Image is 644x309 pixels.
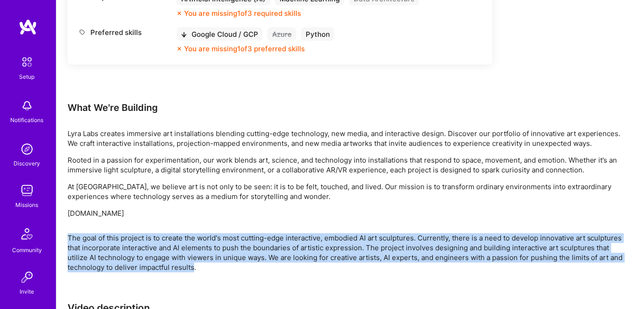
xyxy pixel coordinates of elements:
div: The goal of this project is to create the world's most cutting-edge interactive, embodied AI art ... [68,233,627,273]
p: At [GEOGRAPHIC_DATA], we believe art is not only to be seen: it is to be felt, touched, and lived... [68,182,627,202]
img: discovery [18,140,36,158]
i: icon Tag [79,29,86,36]
div: Notifications [11,115,44,125]
img: bell [18,96,36,115]
div: Setup [20,72,35,82]
div: Python [301,27,335,41]
img: setup [17,52,37,72]
i: icon CloseOrange [177,11,182,16]
p: [DOMAIN_NAME] [68,209,627,219]
div: Community [12,245,42,255]
div: What We're Building [68,102,627,114]
div: Azure [267,27,296,41]
i: icon BlackArrowDown [181,32,187,38]
div: Preferred skills [79,27,172,37]
div: You are missing 1 of 3 preferred skills [184,44,305,54]
div: Invite [20,287,34,296]
img: teamwork [18,181,36,200]
div: Discovery [14,158,41,168]
p: Rooted in a passion for experimentation, our work blends art, science, and technology into instal... [68,156,627,175]
img: logo [19,19,37,35]
p: Lyra Labs creates immersive art installations blending cutting-edge technology, new media, and in... [68,129,627,149]
i: icon CloseOrange [177,46,182,52]
img: Community [16,223,38,245]
div: You are missing 1 of 3 required skills [184,8,301,18]
img: Invite [18,268,36,287]
div: Google Cloud / GCP [177,27,263,41]
div: Missions [16,200,39,210]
